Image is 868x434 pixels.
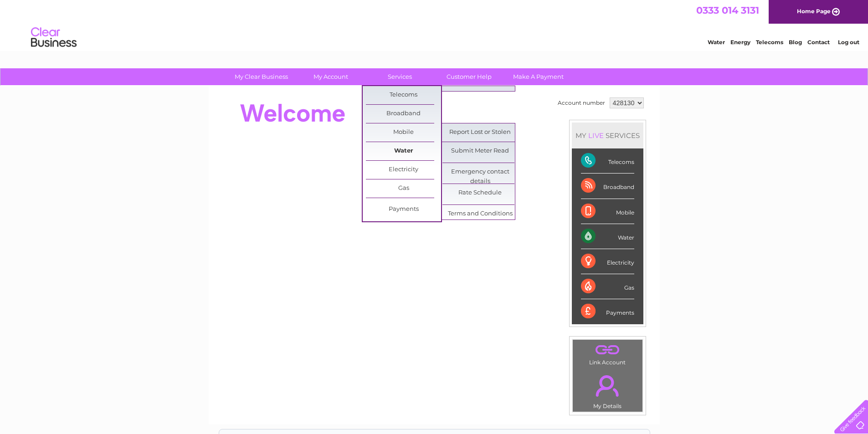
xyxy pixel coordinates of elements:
[366,86,441,104] a: Telecoms
[366,161,441,179] a: Electricity
[581,174,634,199] div: Broadband
[581,199,634,224] div: Mobile
[756,39,783,46] a: Telecoms
[730,39,750,46] a: Energy
[581,224,634,249] div: Water
[575,342,640,358] a: .
[581,274,634,299] div: Gas
[442,123,518,142] a: Report Lost or Stolen
[219,5,650,44] div: Clear Business is a trading name of Verastar Limited (registered in [GEOGRAPHIC_DATA] No. 3667643...
[366,142,441,160] a: Water
[366,200,441,219] a: Payments
[581,148,634,174] div: Telecoms
[581,249,634,274] div: Electricity
[366,105,441,123] a: Broadband
[581,299,634,324] div: Payments
[572,339,643,368] td: Link Account
[31,24,77,51] img: logo.png
[442,86,518,104] a: Fault
[442,184,518,202] a: Rate Schedule
[362,68,437,85] a: Services
[555,95,607,111] td: Account number
[442,205,518,223] a: Terms and Conditions
[224,68,299,85] a: My Clear Business
[293,68,368,85] a: My Account
[789,39,802,46] a: Blog
[575,370,640,402] a: .
[442,163,518,181] a: Emergency contact details
[572,123,643,148] div: MY SERVICES
[431,68,507,85] a: Customer Help
[696,5,759,16] a: 0333 014 3131
[708,39,725,46] a: Water
[366,123,441,142] a: Mobile
[501,68,576,85] a: Make A Payment
[572,368,643,412] td: My Details
[366,179,441,198] a: Gas
[442,142,518,160] a: Submit Meter Read
[807,39,830,46] a: Contact
[586,131,606,140] div: LIVE
[838,39,859,46] a: Log out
